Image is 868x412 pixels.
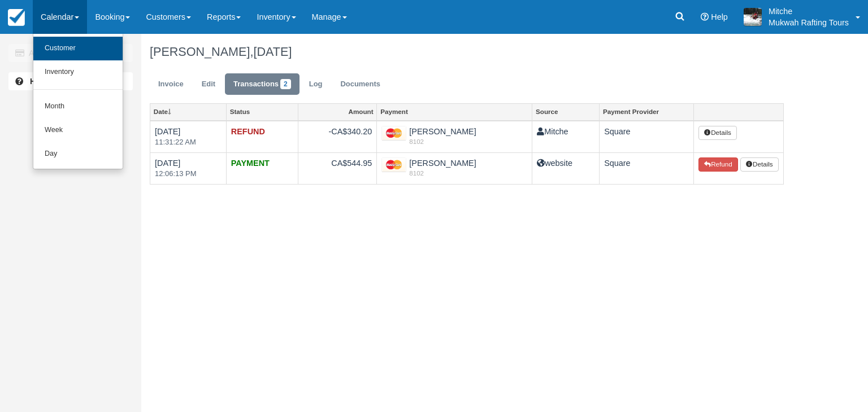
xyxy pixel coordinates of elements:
p: Mitche [769,6,849,17]
strong: REFUND [231,127,265,136]
img: checkfront-main-nav-mini-logo.png [8,9,25,26]
ul: Calendar [33,34,123,169]
span: Help [711,12,728,21]
td: [PERSON_NAME] [377,121,532,153]
a: Edit [193,73,224,95]
td: -CA$340.20 [298,121,377,153]
a: Month [33,95,123,119]
span: 2 [280,79,291,89]
a: Amount [298,104,377,120]
em: 8102 [381,137,527,146]
td: Square [600,152,694,184]
td: website [532,152,600,184]
a: Week [33,119,123,142]
a: Date [150,104,226,120]
a: Payment Provider [600,104,693,120]
td: [DATE] [150,152,227,184]
a: Payment [377,104,532,120]
img: A1 [744,8,762,26]
a: Status [227,104,298,120]
a: Inventory [33,60,123,84]
i: Help [701,13,709,21]
td: [PERSON_NAME] [377,152,532,184]
a: Day [33,142,123,166]
a: Log [301,73,331,95]
a: Source [532,104,599,120]
a: Documents [332,73,389,95]
h1: [PERSON_NAME], [150,45,784,59]
a: Transactions2 [225,73,300,95]
td: Square [600,121,694,153]
p: Mukwah Rafting Tours [769,17,849,28]
td: [DATE] [150,121,227,153]
b: Help [30,77,47,86]
em: 12:06:13 PM [155,169,222,179]
button: Details [698,126,737,141]
button: Refund [698,157,738,172]
span: [DATE] [253,45,292,59]
img: mastercard.png [381,157,406,173]
a: Invoice [150,73,192,95]
img: mastercard.png [381,126,406,141]
td: Mitche [532,121,600,153]
button: Details [740,157,779,172]
strong: PAYMENT [231,159,270,168]
a: Help [8,72,133,90]
em: 8102 [381,169,527,178]
a: Customer [33,37,123,60]
td: CA$544.95 [298,152,377,184]
em: 11:31:22 AM [155,137,222,148]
